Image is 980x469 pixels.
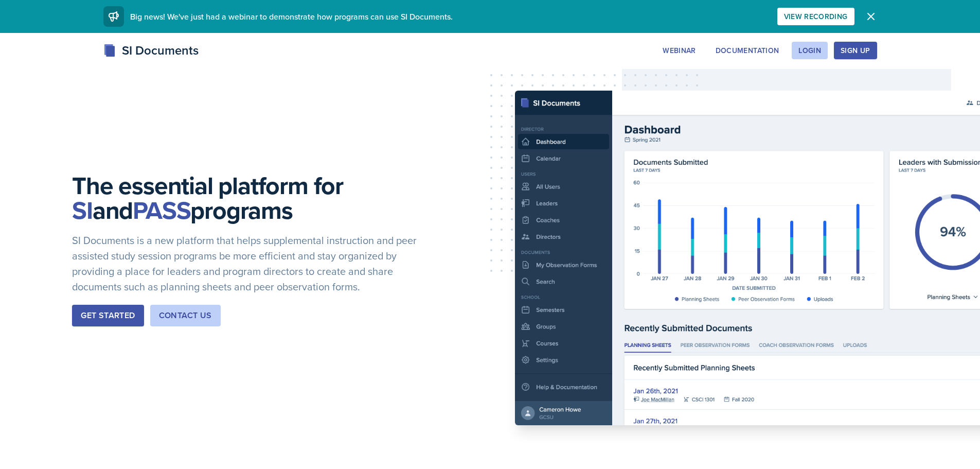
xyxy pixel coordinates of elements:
[784,12,848,21] div: View Recording
[709,42,786,59] button: Documentation
[777,8,854,25] button: View Recording
[834,42,877,59] button: Sign Up
[150,305,221,326] button: Contact Us
[841,46,870,55] div: Sign Up
[159,309,212,322] div: Contact Us
[130,11,453,22] span: Big news! We've just had a webinar to demonstrate how programs can use SI Documents.
[103,41,199,60] div: SI Documents
[663,46,696,55] div: Webinar
[792,42,828,59] button: Login
[716,46,779,55] div: Documentation
[72,305,144,326] button: Get Started
[656,42,702,59] button: Webinar
[798,46,821,55] div: Login
[81,309,135,322] div: Get Started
